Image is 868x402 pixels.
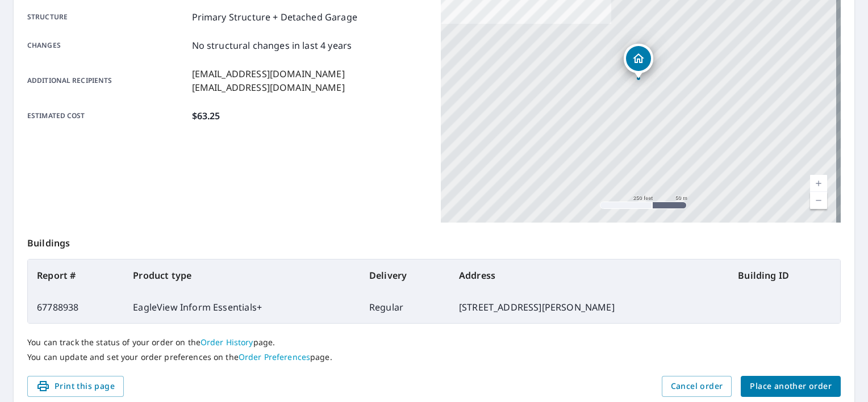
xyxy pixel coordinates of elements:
span: Place another order [750,379,832,393]
p: Changes [27,39,187,52]
td: Regular [360,291,450,323]
th: Product type [124,259,360,291]
a: Current Level 17, Zoom In [810,175,827,192]
td: 67788938 [28,291,124,323]
div: Dropped pin, building 1, Residential property, 1046 Hall Ave Saint Paul, MN 55118 [624,44,653,79]
button: Print this page [27,376,124,397]
td: EagleView Inform Essentials+ [124,291,360,323]
p: Buildings [27,223,841,259]
p: Additional recipients [27,67,187,94]
p: Structure [27,10,187,24]
p: You can track the status of your order on the page. [27,337,841,347]
button: Place another order [741,376,841,397]
th: Delivery [360,259,450,291]
p: $63.25 [192,109,220,123]
p: Estimated cost [27,109,187,123]
p: Primary Structure + Detached Garage [192,10,357,24]
span: Cancel order [671,379,723,393]
a: Current Level 17, Zoom Out [810,192,827,209]
th: Report # [28,259,124,291]
th: Address [450,259,729,291]
p: You can update and set your order preferences on the page. [27,352,841,362]
a: Order History [201,337,253,347]
td: [STREET_ADDRESS][PERSON_NAME] [450,291,729,323]
a: Order Preferences [239,351,310,362]
p: No structural changes in last 4 years [192,39,352,52]
th: Building ID [729,259,840,291]
p: [EMAIL_ADDRESS][DOMAIN_NAME] [192,67,345,81]
p: [EMAIL_ADDRESS][DOMAIN_NAME] [192,81,345,94]
span: Print this page [36,379,115,393]
button: Cancel order [662,376,732,397]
